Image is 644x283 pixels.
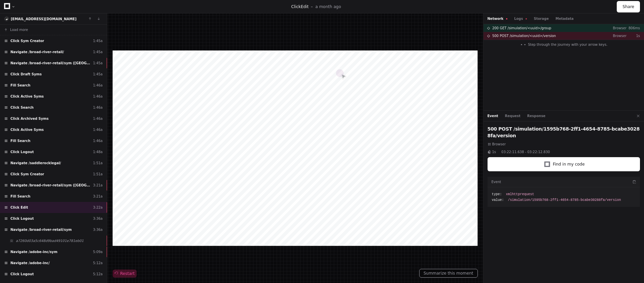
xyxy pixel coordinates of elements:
div: 1:46a [93,94,103,99]
span: Navigate /broad-river-retail/ [10,49,64,55]
div: 1:45a [93,61,103,66]
button: Response [527,113,545,118]
span: Fill Search [10,138,30,143]
p: 1s [627,33,640,38]
button: Logs [514,16,527,21]
button: Network [488,16,508,21]
span: Navigate /adobe-inc/sym [10,249,58,254]
button: Share [617,1,640,12]
span: Click Draft Syms [10,72,42,77]
span: Click Logout [10,149,34,154]
a: [EMAIL_ADDRESS][DOMAIN_NAME] [11,17,76,21]
h3: Event [492,179,501,184]
span: Navigate /broad-river-retail/sym ([GEOGRAPHIC_DATA]) [10,61,90,66]
div: 3:36a [93,227,103,232]
span: Click Search [10,105,34,110]
span: Fill Search [10,194,30,199]
div: 1:46a [93,116,103,121]
p: a month ago [315,4,341,9]
div: 3:22a [93,205,103,210]
span: xmlhttprequest [506,192,534,197]
span: Click Active Syms [10,94,44,99]
span: 200 GET /simulation/<uuid>/group [492,26,551,31]
div: 5:09a [93,249,103,254]
span: Click Archived Syms [10,116,48,121]
div: 1:45a [93,38,103,43]
span: 500 POST /simulation/<uuid>/version [492,33,556,38]
span: a7260d03a5c648d9bad49101e781eb01 [16,238,84,243]
span: Click Logout [10,216,34,221]
span: Navigate /broad-river-retail/sym ([GEOGRAPHIC_DATA]) [10,183,90,188]
span: value: [492,198,504,203]
span: Navigate /saddlerocklegal/ [10,161,61,166]
button: Event [488,113,498,118]
span: Click Edit [10,205,28,210]
span: Edit [301,4,309,9]
span: Load more [10,27,28,32]
span: type: [492,192,502,197]
button: Summarize this moment [419,269,478,278]
button: Request [505,113,521,118]
span: Step through the journey with your arrow keys. [528,42,607,47]
div: 3:36a [93,216,103,221]
p: Browser [608,26,627,31]
h2: 500 POST /simulation/1595b768-2ff1-4654-8785-bcabe30288fa/version [488,126,640,139]
div: 1:46a [93,83,103,88]
span: Click Sym Creator [10,172,44,177]
div: 5:12a [93,272,103,277]
div: 1:45a [93,49,103,55]
p: Browser [608,33,627,38]
div: 1:46a [93,105,103,110]
div: 5:12a [93,260,103,266]
span: Browser [492,142,506,147]
button: Find in my code [488,157,640,171]
span: Restart [115,271,135,276]
button: Storage [534,16,548,21]
span: Click Active Syms [10,127,44,132]
span: 03:22:11.638 - 03:22:12.830 [501,149,550,154]
span: Find in my code [553,162,585,167]
p: 806ms [627,26,640,31]
span: Navigate /adobe-inc/ [10,260,50,266]
span: 1s [492,149,496,154]
button: Metadata [556,16,574,21]
span: Click Logout [10,272,34,277]
div: 3:21a [93,183,103,188]
div: 1:48a [93,149,103,154]
div: 3:21a [93,194,103,199]
img: 16.svg [5,17,9,21]
div: 1:51a [93,161,103,166]
span: Click Sym Creator [10,38,44,43]
span: /simulation/1595b768-2ff1-4654-8785-bcabe30288fa/version [508,198,621,203]
div: 1:46a [93,138,103,143]
div: 1:45a [93,72,103,77]
span: Fill Search [10,83,30,88]
span: Click [291,4,301,9]
span: Navigate /broad-river-retail/sym [10,227,72,232]
div: 1:51a [93,172,103,177]
button: Restart [113,270,137,278]
div: 1:46a [93,127,103,132]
